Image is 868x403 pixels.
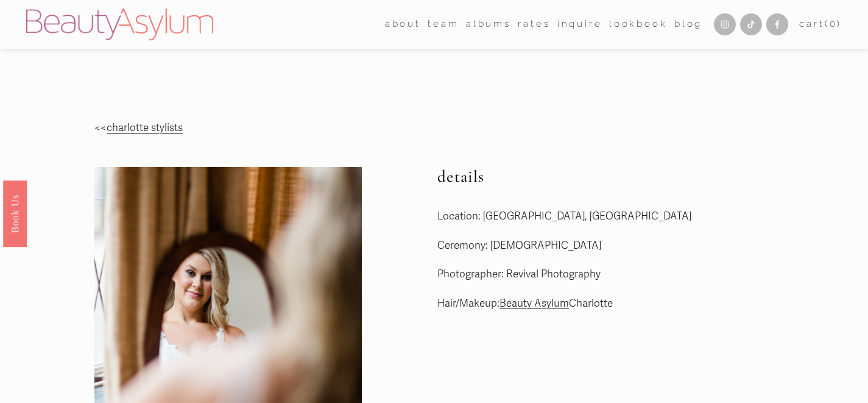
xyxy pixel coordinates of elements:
img: Beauty Asylum | Bridal Hair &amp; Makeup Charlotte &amp; Atlanta [26,9,213,40]
a: 0 items in cart [799,16,842,33]
a: Beauty Asylum [499,297,569,310]
a: albums [466,15,511,34]
span: ( ) [825,18,842,29]
a: TikTok [740,13,762,35]
a: Lookbook [609,15,668,34]
p: << [94,119,431,138]
a: charlotte stylists [107,121,183,134]
a: Inquire [557,15,602,34]
span: 0 [830,18,838,29]
span: about [385,16,421,33]
p: Ceremony: [DEMOGRAPHIC_DATA] [437,237,739,255]
p: Location: [GEOGRAPHIC_DATA], [GEOGRAPHIC_DATA] [437,207,739,226]
a: Instagram [714,13,736,35]
a: Rates [518,15,550,34]
a: folder dropdown [385,15,421,34]
p: Photographer: Revival Photography [437,265,739,284]
a: folder dropdown [428,15,459,34]
span: team [428,16,459,33]
a: Blog [674,15,702,34]
a: Book Us [3,180,27,246]
h2: details [437,167,739,187]
a: Facebook [766,13,788,35]
p: Hair/Makeup: Charlotte [437,294,739,313]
